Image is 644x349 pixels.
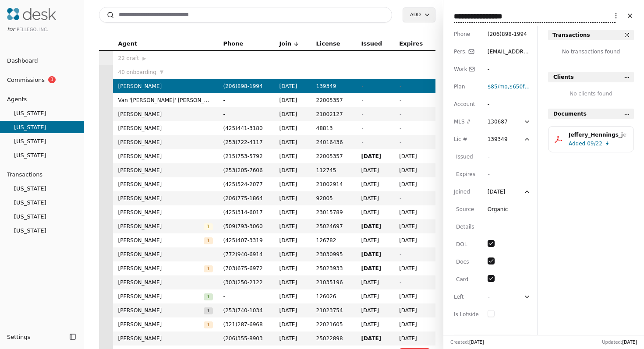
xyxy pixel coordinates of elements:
[118,222,204,231] span: [PERSON_NAME]
[160,68,163,76] span: ▼
[118,68,156,77] span: 40 onboarding
[399,320,430,329] span: [DATE]
[316,110,351,119] span: 21002127
[399,166,430,175] span: [DATE]
[454,310,479,319] div: Is Lotside
[361,139,363,145] span: -
[280,264,306,273] span: [DATE]
[223,125,263,131] span: ( 425 ) 441 - 3180
[280,152,306,161] span: [DATE]
[399,125,401,131] span: -
[223,139,263,145] span: ( 253 ) 722 - 4117
[316,236,351,245] span: 126782
[488,171,489,177] span: -
[454,65,479,74] div: Work
[223,223,263,229] span: ( 509 ) 793 - 3060
[118,236,204,245] span: [PERSON_NAME]
[569,130,627,139] div: Jeffery_Hennings_jeffery_hennings.pdf
[548,126,634,152] button: Jeffery_Hennings_jeffery_hennings.pdfAdded09/22
[399,195,401,201] span: -
[316,138,351,147] span: 24016436
[316,82,351,91] span: 139349
[454,222,479,231] div: Details
[280,208,306,217] span: [DATE]
[204,223,212,230] span: 1
[223,279,263,286] span: ( 303 ) 250 - 2122
[454,47,479,56] div: Pers.
[204,292,212,301] button: 1
[399,139,401,145] span: -
[553,73,574,81] span: Clients
[316,194,351,203] span: 92005
[361,222,389,231] span: [DATE]
[118,278,213,287] span: [PERSON_NAME]
[280,194,306,203] span: [DATE]
[361,334,389,343] span: [DATE]
[399,279,401,286] span: -
[361,39,382,49] span: Issued
[316,334,351,343] span: 25022898
[622,340,637,345] span: [DATE]
[399,334,430,343] span: [DATE]
[17,27,48,32] span: Pellego, Inc.
[488,84,508,90] span: $85 /mo
[399,180,430,189] span: [DATE]
[548,47,634,61] div: No transactions found
[118,264,204,273] span: [PERSON_NAME]
[280,222,306,231] span: [DATE]
[399,208,430,217] span: [DATE]
[280,39,291,49] span: Join
[7,26,15,32] span: for
[118,96,213,105] span: Van '[PERSON_NAME]' [PERSON_NAME]
[454,135,479,144] div: Lic #
[280,292,306,301] span: [DATE]
[204,237,212,244] span: 1
[569,139,585,148] span: Added
[488,117,508,126] div: 130687
[510,84,531,90] span: $650 fee
[454,187,479,196] div: Joined
[454,82,479,91] div: Plan
[280,320,306,329] span: [DATE]
[361,292,389,301] span: [DATE]
[118,250,213,259] span: [PERSON_NAME]
[118,82,213,91] span: [PERSON_NAME]
[316,208,351,217] span: 23015789
[204,265,212,272] span: 1
[488,65,503,74] div: -
[316,278,351,287] span: 21035196
[204,307,212,314] span: 1
[361,264,389,273] span: [DATE]
[223,209,263,215] span: ( 425 ) 314 - 6017
[223,83,263,89] span: ( 206 ) 898 - 1994
[361,125,363,131] span: -
[488,135,508,144] div: 139349
[553,109,587,118] span: Documents
[316,152,351,161] span: 22005357
[280,166,306,175] span: [DATE]
[469,340,484,345] span: [DATE]
[118,166,213,175] span: [PERSON_NAME]
[223,110,269,119] span: -
[399,292,430,301] span: [DATE]
[399,97,401,103] span: -
[118,306,204,315] span: [PERSON_NAME]
[223,321,263,328] span: ( 321 ) 287 - 6968
[223,335,263,342] span: ( 206 ) 355 - 8903
[361,152,389,161] span: [DATE]
[488,294,489,300] span: -
[316,320,351,329] span: 22021605
[118,110,213,119] span: [PERSON_NAME]
[488,187,506,196] div: [DATE]
[118,320,204,329] span: [PERSON_NAME]
[454,117,479,126] div: MLS #
[280,278,306,287] span: [DATE]
[399,152,430,161] span: [DATE]
[602,339,637,345] div: Updated:
[223,265,263,271] span: ( 703 ) 675 - 6972
[361,97,363,103] span: -
[488,49,530,72] span: [EMAIL_ADDRESS][DOMAIN_NAME]
[280,334,306,343] span: [DATE]
[316,292,351,301] span: 126026
[204,222,212,231] button: 1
